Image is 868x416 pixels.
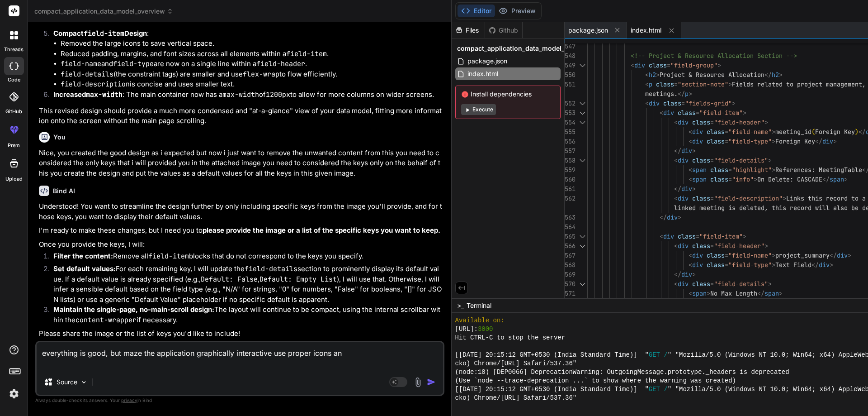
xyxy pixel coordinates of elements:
span: privacy [121,397,137,403]
span: class [707,251,725,259]
label: threads [4,46,24,53]
li: : The main container now has a of to allow for more columns on wider screens. [46,90,443,102]
span: > [779,289,783,297]
span: GET [649,385,660,394]
div: 548 [565,51,576,61]
span: = [728,166,732,174]
p: Please share the image or the list of keys you'd like to include! [39,329,443,339]
code: 1200px [266,90,290,99]
span: > [764,118,768,126]
span: = [725,251,728,259]
li: Remove all blocks that do not correspond to the keys you specify. [46,251,443,264]
p: This revised design should provide a much more condensed and "at-a-glance" view of your data mode... [39,106,443,126]
div: 562 [565,194,576,203]
div: Click to collapse the range. [576,99,588,108]
span: GET [649,351,660,359]
span: Project & Resource Allocation [660,71,764,79]
li: (the constraint tags) are smaller and use to flow efficiently. [61,69,443,80]
span: </ [859,128,866,136]
span: = [696,232,699,240]
span: div [681,270,692,278]
span: </ [811,261,819,269]
h6: You [53,133,66,142]
span: < [631,61,634,69]
span: span [692,289,707,297]
span: class [692,118,710,126]
span: Foreign Key [775,137,815,145]
li: For each remaining key, I will update the section to prominently display its default value. If a ... [46,264,443,305]
span: On Delete: CASCADE [757,175,822,183]
span: "info" [732,175,754,183]
span: class [678,232,696,240]
code: Default: False [201,275,258,284]
span: > [779,71,783,79]
span: ) [855,128,859,136]
div: Click to collapse the range. [576,279,588,289]
label: code [8,76,20,84]
span: < [645,99,649,107]
span: = [728,175,732,183]
img: Pick Models [80,378,88,386]
strong: Maintain the single-page, no-main-scroll design: [53,305,214,314]
span: div [667,213,678,221]
code: content-wrapper [75,316,137,325]
span: References: MeetingTable [775,166,862,174]
div: 568 [565,260,576,270]
div: 567 [565,251,576,260]
span: div [649,99,660,107]
code: field-description [61,80,130,89]
div: 563 [565,213,576,222]
span: class [710,175,728,183]
span: span [692,175,707,183]
span: class [678,109,696,117]
span: "field-item" [699,232,743,240]
span: Available on: [455,316,505,325]
li: The layout will continue to be compact, using the internal scrollbar within the if necessary. [46,305,443,325]
div: 559 [565,165,576,175]
span: cko) Chrome/[URL] Safari/537.36" [455,394,577,402]
span: < [689,166,692,174]
code: max-width [86,90,123,99]
span: p [649,80,652,88]
textarea: everything is good, but maze the application graphically interactive use proper icons an [37,342,443,369]
span: > [732,99,736,107]
code: max-width [222,90,259,99]
p: Once you provide the keys, I will: [39,239,443,250]
span: > [717,61,721,69]
span: h2 [772,71,779,79]
div: 554 [565,118,576,127]
span: </ [822,175,830,183]
div: 555 [565,127,576,137]
span: > [656,71,660,79]
code: field-header [256,59,305,68]
label: prem [8,142,20,149]
span: > [689,90,692,98]
span: div [678,118,689,126]
div: 556 [565,137,576,146]
span: compact_application_data_model_overview [34,7,173,16]
span: = [725,137,728,145]
p: Always double-check its answers. Your in Bind [35,396,444,405]
code: Default: Empty List [259,275,337,284]
span: class [692,280,710,288]
span: = [696,109,699,117]
span: div [634,61,645,69]
p: I'm ready to make these changes, but I need you to [39,225,443,236]
span: </ [660,213,667,221]
div: 550 [565,70,576,80]
span: Terminal [467,301,491,310]
span: div [837,251,848,259]
span: = [710,156,714,164]
span: < [689,137,692,145]
span: "field-item" [699,109,743,117]
span: > [772,251,775,259]
span: div [678,280,689,288]
strong: Set default values: [53,264,116,273]
span: > [783,194,786,202]
span: div [692,251,703,259]
span: < [660,232,663,240]
span: > [678,213,681,221]
code: field-type [113,59,154,68]
span: span [692,166,707,174]
span: "field-details" [714,280,768,288]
